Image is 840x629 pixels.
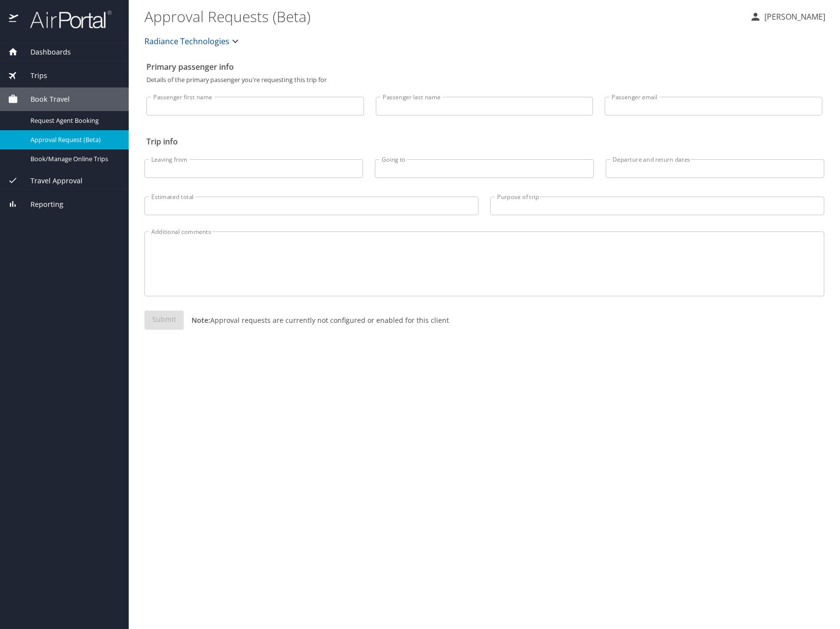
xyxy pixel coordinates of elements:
img: icon-airportal.png [9,10,19,29]
button: Radiance Technologies [140,31,245,51]
p: [PERSON_NAME] [761,11,825,23]
h2: Trip info [146,134,822,149]
span: Approval Request (Beta) [30,135,117,144]
button: [PERSON_NAME] [746,8,829,26]
p: Details of the primary passenger you're requesting this trip for [146,77,822,83]
span: Request Agent Booking [30,116,117,125]
strong: Note: [192,315,210,325]
h2: Primary passenger info [146,59,822,75]
p: Approval requests are currently not configured or enabled for this client [184,315,449,325]
span: Reporting [18,199,63,210]
span: Book Travel [18,94,70,105]
span: Radiance Technologies [144,34,229,48]
img: airportal-logo.png [19,10,112,29]
h1: Approval Requests (Beta) [144,1,742,31]
span: Book/Manage Online Trips [30,154,117,164]
span: Travel Approval [18,175,83,186]
span: Trips [18,70,47,81]
span: Dashboards [18,47,71,57]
